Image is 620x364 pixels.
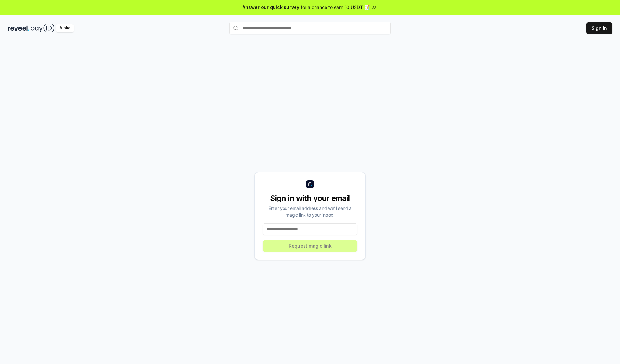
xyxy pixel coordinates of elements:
img: reveel_dark [8,24,29,32]
div: Sign in with your email [263,193,357,203]
div: Alpha [56,24,74,32]
button: Sign In [586,22,612,34]
div: Enter your email address and we’ll send a magic link to your inbox. [263,205,357,218]
img: logo_small [306,180,314,188]
img: pay_id [31,24,55,32]
span: for a chance to earn 10 USDT 📝 [301,4,370,11]
span: Answer our quick survey [243,4,299,11]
